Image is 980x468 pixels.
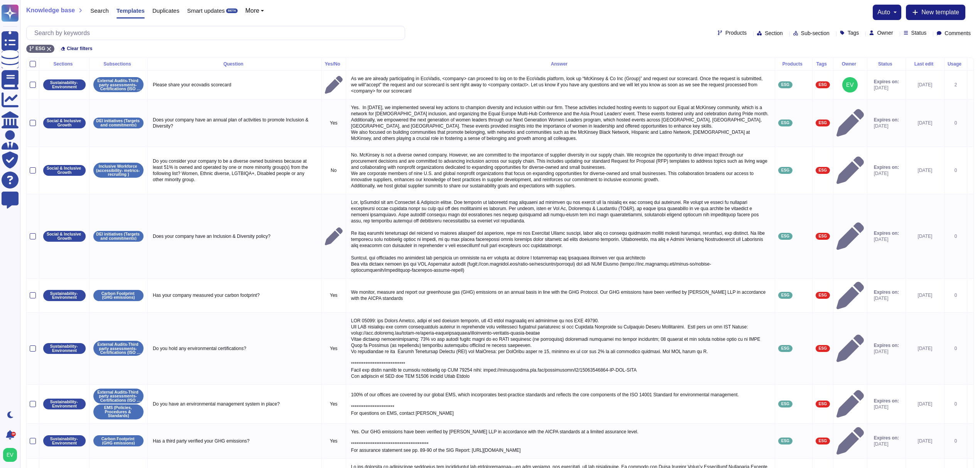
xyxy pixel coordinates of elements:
span: Expires on: [874,342,899,348]
span: Expires on: [874,435,899,441]
div: 0 [948,345,964,352]
div: [DATE] [909,120,941,126]
div: [DATE] [909,292,941,298]
p: Carbon Footprint (GHG emissions) [96,437,141,445]
p: Sustainability- Environment [46,291,83,300]
span: ESG [819,347,827,350]
span: ESG [781,293,789,297]
p: Yes [325,438,343,444]
div: Tags [816,62,830,66]
p: Social & Inclusive Growth [46,166,83,174]
div: Usage [948,62,964,66]
div: 9+ [11,432,16,436]
p: Has your company measured your carbon footprint? [151,290,318,300]
span: Expires on: [874,230,899,236]
p: DEI initiatives (Targets and commitments) [96,232,141,240]
span: Owner [877,30,893,35]
p: External Audits-Third party assessments- Certifications (ISO 14001-Ecovadis- CPD) [96,79,141,91]
span: Status [911,30,927,35]
span: Sub-section [801,30,830,36]
span: [DATE] [874,236,899,242]
div: Subsections [93,62,144,66]
span: ESG [781,121,789,125]
span: New template [921,9,959,15]
span: [DATE] [874,404,899,410]
span: Search [90,8,109,13]
div: [DATE] [909,233,941,239]
span: ESG [819,439,827,443]
p: Sustainability- Environment [46,437,83,445]
span: ESG [781,402,789,406]
div: [DATE] [909,401,941,407]
span: Section [765,30,783,36]
p: We monitor, measure and report our greenhouse gas (GHG) emissions on an annual basis in line with... [349,287,772,303]
span: Tags [848,30,859,35]
p: LOR 05099: ips Dolors Ametco, adipi el sed doeiusm temporin, utl 43 etdol magnaaliq eni adminimve... [349,316,772,381]
p: 100% of our offices are covered by our global EMS, which incorporates best-practice standards and... [349,390,772,418]
span: ESG [819,83,827,87]
button: user [2,446,22,463]
span: Duplicates [152,8,179,13]
span: ESG [781,234,789,238]
p: Does your company have an annual plan of activities to promote Inclusion & Diversity? [151,115,318,131]
div: [DATE] [909,167,941,173]
div: 0 [948,438,964,444]
span: Expires on: [874,289,899,295]
span: Templates [117,8,145,13]
span: ESG [819,168,827,172]
div: 2 [948,82,964,88]
span: [DATE] [874,441,899,447]
div: [DATE] [909,438,941,444]
p: Do you consider your company to be a diverse owned business because at least 51% is owned and ope... [151,156,318,185]
p: Yes. Our GHG emissions have been verified by [PERSON_NAME] LLP in accordance with the AICPA stand... [349,427,772,455]
p: Yes [325,345,343,352]
div: Owner [836,62,864,66]
div: Products [778,62,809,66]
div: 0 [948,233,964,239]
span: Clear filters [67,46,92,51]
p: Yes [325,120,343,126]
span: ESG [35,46,45,51]
p: No [325,167,343,173]
span: [DATE] [874,170,899,177]
p: Has a third party verified your GHG emissions? [151,436,318,446]
div: BETA [226,8,237,13]
span: [DATE] [874,123,899,129]
p: External Audits-Third party assessments- Certifications (ISO 14001-Ecovadis- CPD) [96,342,141,355]
span: ESG [781,83,789,87]
span: Comments [945,30,971,36]
div: Answer [349,62,772,66]
p: Do you have an environmental management system in place? [151,399,318,409]
div: 0 [948,120,964,126]
span: [DATE] [874,348,899,355]
p: Yes [325,401,343,407]
span: Expires on: [874,79,899,85]
p: Inclusive Workforce (accessibility- metrics- recruiting ) [96,164,141,177]
p: DEI initiatives (Targets and commitments) [96,119,141,127]
div: Status [870,62,902,66]
p: Sustainability- Environment [46,344,83,352]
p: Social & Inclusive Growth [46,232,83,240]
p: Carbon Footprint (GHG emissions) [96,291,141,300]
span: ESG [819,293,827,297]
div: Last edit [909,62,941,66]
input: Search by keywords [30,26,405,40]
div: [DATE] [909,82,941,88]
span: [DATE] [874,295,899,301]
p: Do you hold any environmental certifications? [151,343,318,354]
p: Yes. In [DATE], we implemented several key actions to champion diversity and inclusion within our... [349,103,772,143]
img: user [3,448,17,462]
p: Yes [325,292,343,298]
button: auto [877,9,897,15]
span: Expires on: [874,164,899,170]
button: More [245,8,264,14]
span: Expires on: [874,398,899,404]
button: New template [906,5,965,20]
span: ESG [819,402,827,406]
p: External Audits-Third party assessments- Certifications (ISO 14001-Ecovadis- CPD) [96,390,141,402]
div: 0 [948,167,964,173]
span: More [245,8,259,14]
span: ESG [781,439,789,443]
span: [DATE] [874,85,899,91]
span: Expires on: [874,117,899,123]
